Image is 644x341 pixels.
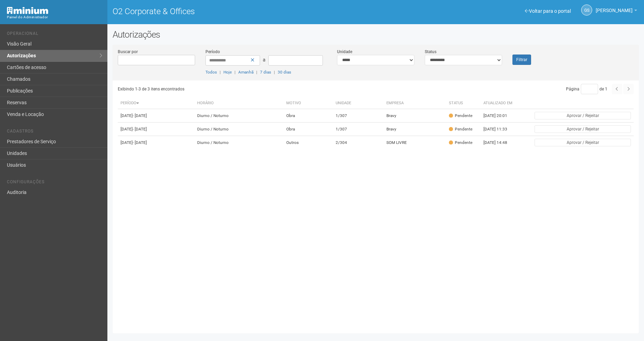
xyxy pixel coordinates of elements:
[581,4,592,16] a: GS
[446,98,481,109] th: Status
[256,70,257,75] span: |
[274,70,275,75] span: |
[205,49,220,55] label: Período
[596,1,633,13] span: Gabriela Souza
[194,136,283,149] td: Diurno / Noturno
[118,98,194,109] th: Período
[337,49,352,55] label: Unidade
[133,113,147,118] span: - [DATE]
[283,109,333,123] td: Obra
[194,123,283,136] td: Diurno / Noturno
[283,98,333,109] th: Motivo
[535,139,631,146] button: Aprovar / Rejeitar
[205,70,217,75] a: Todos
[283,123,333,136] td: Obra
[260,70,271,75] a: 7 dias
[481,136,519,149] td: [DATE] 14:48
[133,127,147,131] span: - [DATE]
[238,70,253,75] a: Amanhã
[283,136,333,149] td: Outros
[118,136,194,149] td: [DATE]
[113,29,639,40] h2: Autorizações
[333,136,384,149] td: 2/304
[449,140,472,146] div: Pendente
[333,98,384,109] th: Unidade
[220,70,221,75] span: |
[133,140,147,145] span: - [DATE]
[118,49,138,55] label: Buscar por
[113,7,371,16] h1: O2 Corporate & Offices
[263,57,266,62] span: a
[384,98,446,109] th: Empresa
[449,126,472,132] div: Pendente
[223,70,232,75] a: Hoje
[525,8,571,14] a: Voltar para o portal
[333,109,384,123] td: 1/307
[425,49,436,55] label: Status
[7,179,102,187] li: Configurações
[481,98,519,109] th: Atualizado em
[449,113,472,119] div: Pendente
[481,109,519,123] td: [DATE] 20:01
[384,136,446,149] td: SOM LIVRE
[194,109,283,123] td: Diurno / Noturno
[333,123,384,136] td: 1/307
[566,87,607,91] span: Página de 1
[278,70,291,75] a: 30 dias
[234,70,236,75] span: |
[118,84,374,94] div: Exibindo 1-3 de 3 itens encontrados
[7,31,102,38] li: Operacional
[118,123,194,136] td: [DATE]
[7,7,48,14] img: Minium
[118,109,194,123] td: [DATE]
[596,9,637,14] a: [PERSON_NAME]
[535,125,631,133] button: Aprovar / Rejeitar
[7,129,102,136] li: Cadastros
[384,123,446,136] td: Bravy
[512,55,531,65] button: Filtrar
[194,98,283,109] th: Horário
[481,123,519,136] td: [DATE] 11:33
[384,109,446,123] td: Bravy
[7,14,102,20] div: Painel do Administrador
[535,112,631,119] button: Aprovar / Rejeitar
